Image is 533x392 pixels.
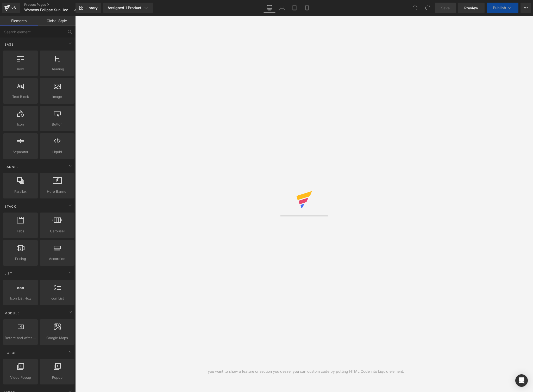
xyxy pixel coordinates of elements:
[24,3,81,7] a: Product Pages
[41,66,73,72] span: Heading
[41,335,73,341] span: Google Maps
[5,189,36,194] span: Parallax
[464,5,478,11] span: Preview
[5,296,36,301] span: Icon List Hoz
[204,369,404,374] div: If you want to show a feature or section you desire, you can custom code by putting HTML Code int...
[2,3,20,13] a: v6
[276,3,288,13] a: Laptop
[5,375,36,380] span: Video Popup
[5,149,36,155] span: Separator
[4,350,17,355] span: Popup
[493,6,506,10] span: Publish
[5,122,36,127] span: Icon
[422,3,433,13] button: Redo
[487,3,518,13] button: Publish
[263,3,276,13] a: Desktop
[5,94,36,99] span: Text Block
[4,311,20,316] span: Module
[4,204,17,209] span: Stack
[301,3,313,13] a: Mobile
[24,8,72,12] span: Womens Eclipse Sun Hoodie
[41,149,73,155] span: Liquid
[41,228,73,234] span: Carousel
[41,94,73,99] span: Image
[41,189,73,194] span: Hero Banner
[108,5,149,10] div: Assigned 1 Product
[4,271,13,276] span: List
[5,66,36,72] span: Row
[515,374,528,387] div: Open Intercom Messenger
[41,296,73,301] span: Icon List
[41,122,73,127] span: Button
[41,256,73,262] span: Accordion
[521,3,531,13] button: More
[441,5,450,11] span: Save
[10,4,17,11] div: v6
[4,164,19,169] span: Banner
[76,3,101,13] a: New Library
[288,3,301,13] a: Tablet
[458,3,485,13] a: Preview
[5,256,36,262] span: Pricing
[4,42,14,47] span: Base
[41,375,73,380] span: Popup
[5,335,36,341] span: Before and After Images
[85,5,98,10] span: Library
[410,3,420,13] button: Undo
[38,16,76,26] a: Global Style
[5,228,36,234] span: Tabs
